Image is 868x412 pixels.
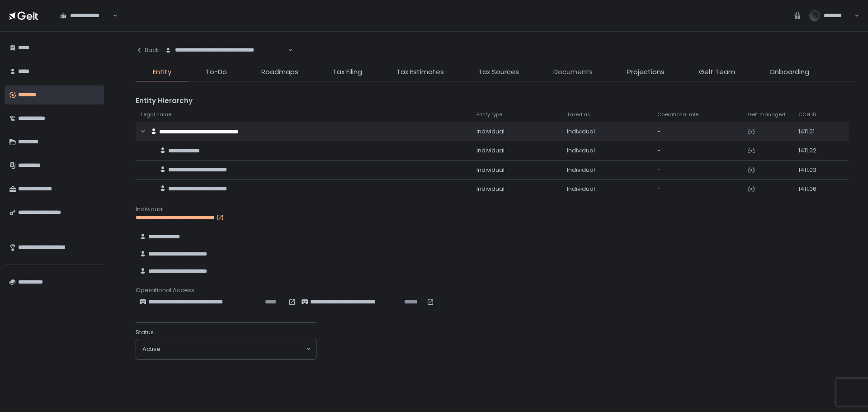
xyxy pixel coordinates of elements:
[136,328,154,336] span: Status
[160,345,305,354] input: Search for option
[567,166,646,174] div: Individual
[136,96,855,106] div: Entity Hierarchy
[54,6,118,25] div: Search for option
[136,339,316,359] div: Search for option
[136,286,855,294] div: Operational Access
[798,147,826,155] div: 1411.02
[567,128,646,136] div: Individual
[657,128,737,136] div: -
[476,128,556,136] div: Individual
[476,147,556,155] div: Individual
[553,67,593,77] span: Documents
[396,67,444,77] span: Tax Estimates
[798,128,826,136] div: 1411.01
[476,166,556,174] div: Individual
[657,185,737,193] div: -
[136,205,855,213] div: Individual
[567,185,646,193] div: Individual
[627,67,665,77] span: Projections
[136,46,159,54] div: Back
[261,67,298,77] span: Roadmaps
[136,41,159,60] button: Back
[798,111,816,118] span: CCH ID
[657,111,698,118] span: Operational role
[769,67,809,77] span: Onboarding
[478,67,519,77] span: Tax Sources
[287,46,287,55] input: Search for option
[657,147,737,155] div: -
[699,67,735,77] span: Gelt Team
[476,111,502,118] span: Entity type
[206,67,227,77] span: To-Do
[159,41,292,60] div: Search for option
[748,111,785,118] span: Gelt managed
[142,345,160,353] span: active
[333,67,362,77] span: Tax Filing
[567,111,590,118] span: Taxed as
[798,166,826,174] div: 1411.03
[141,111,171,118] span: Legal name
[476,185,556,193] div: Individual
[153,67,171,77] span: Entity
[657,166,737,174] div: -
[567,147,646,155] div: Individual
[798,185,826,193] div: 1411.06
